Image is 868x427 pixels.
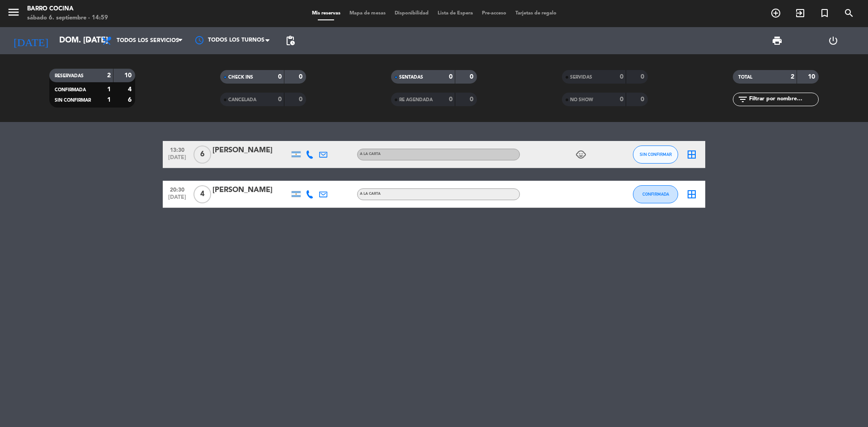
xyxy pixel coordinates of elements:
span: SIN CONFIRMAR [55,98,91,103]
strong: 0 [641,96,646,103]
i: border_all [686,189,697,200]
strong: 0 [620,96,623,103]
span: Lista de Espera [433,11,477,16]
strong: 0 [620,74,623,80]
strong: 10 [808,74,817,80]
span: 4 [193,185,211,203]
button: SIN CONFIRMAR [633,145,678,164]
strong: 0 [449,96,453,103]
span: CANCELADA [228,98,256,102]
strong: 0 [449,74,453,80]
div: sábado 6. septiembre - 14:59 [27,14,108,23]
span: Mis reservas [307,11,345,16]
i: turned_in_not [819,8,830,19]
span: Mapa de mesas [345,11,390,16]
strong: 2 [107,72,111,79]
strong: 0 [641,74,646,80]
span: 13:30 [166,144,189,155]
span: Pre-acceso [477,11,511,16]
span: 20:30 [166,184,189,194]
strong: 1 [107,86,111,93]
span: SIN CONFIRMAR [640,152,672,157]
span: A LA CARTA [360,192,381,196]
strong: 0 [299,74,304,80]
i: border_all [686,149,697,160]
span: CHECK INS [228,75,253,80]
button: menu [7,5,20,22]
span: RESERVADAS [55,74,84,78]
span: CONFIRMADA [642,192,669,197]
div: LOG OUT [805,27,861,54]
button: CONFIRMADA [633,185,678,203]
span: SENTADAS [399,75,423,80]
strong: 10 [124,72,133,79]
i: menu [7,5,20,19]
span: [DATE] [166,155,189,165]
strong: 4 [128,86,133,93]
i: filter_list [737,94,748,105]
span: SERVIDAS [570,75,592,80]
strong: 6 [128,97,133,103]
span: pending_actions [285,35,296,46]
strong: 2 [791,74,794,80]
div: [PERSON_NAME] [212,184,289,196]
i: child_care [576,149,586,160]
strong: 0 [278,96,282,103]
span: 6 [193,145,211,164]
i: power_settings_new [828,35,839,46]
i: [DATE] [7,31,55,51]
span: CONFIRMADA [55,88,86,92]
strong: 0 [470,96,475,103]
span: Disponibilidad [390,11,433,16]
strong: 0 [299,96,304,103]
span: NO SHOW [570,98,593,102]
span: Todos los servicios [117,38,179,44]
span: [DATE] [166,194,189,205]
span: TOTAL [738,75,752,80]
i: arrow_drop_down [84,35,95,46]
strong: 0 [470,74,475,80]
span: Tarjetas de regalo [511,11,561,16]
input: Filtrar por nombre... [748,94,818,104]
i: add_circle_outline [770,8,781,19]
strong: 1 [107,97,111,103]
div: [PERSON_NAME] [212,145,289,156]
strong: 0 [278,74,282,80]
span: A LA CARTA [360,152,381,156]
i: search [844,8,854,19]
span: print [772,35,783,46]
div: Barro Cocina [27,5,108,14]
span: RE AGENDADA [399,98,433,102]
i: exit_to_app [795,8,806,19]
